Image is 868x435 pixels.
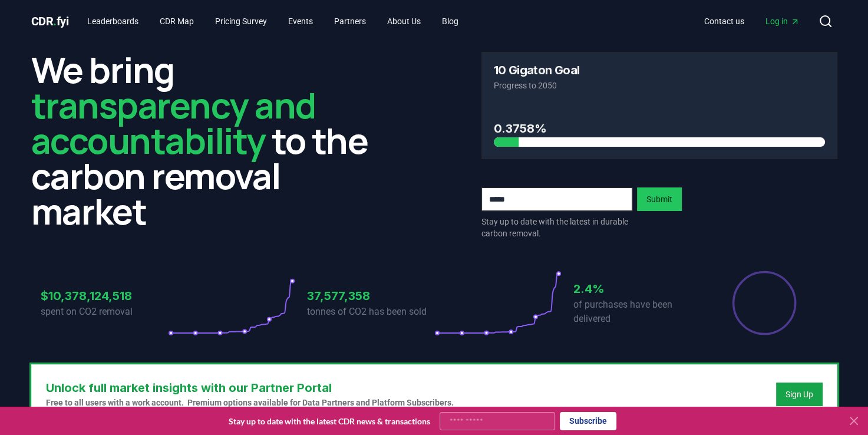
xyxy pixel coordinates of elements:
[279,11,322,32] a: Events
[31,52,387,229] h2: We bring to the carbon removal market
[433,11,468,32] a: Blog
[573,280,701,298] h3: 2.4%
[150,11,203,32] a: CDR Map
[31,13,69,29] a: CDR.fyi
[41,305,168,319] p: spent on CO2 removal
[765,15,800,27] span: Log in
[53,14,57,28] span: .
[494,80,825,91] p: Progress to 2050
[206,11,276,32] a: Pricing Survey
[695,11,809,32] nav: Main
[731,270,797,336] div: Percentage of sales delivered
[31,14,69,28] span: CDR fyi
[325,11,375,32] a: Partners
[776,383,823,406] button: Sign Up
[378,11,430,32] a: About Us
[46,397,454,408] p: Free to all users with a work account. Premium options available for Data Partners and Platform S...
[481,216,632,239] p: Stay up to date with the latest in durable carbon removal.
[307,305,434,319] p: tonnes of CO2 has been sold
[637,187,682,211] button: Submit
[573,298,701,326] p: of purchases have been delivered
[41,287,168,305] h3: $10,378,124,518
[695,11,754,32] a: Contact us
[494,120,825,137] h3: 0.3758%
[78,11,148,32] a: Leaderboards
[31,81,316,164] span: transparency and accountability
[307,287,434,305] h3: 37,577,358
[786,388,813,400] a: Sign Up
[78,11,468,32] nav: Main
[46,379,454,397] h3: Unlock full market insights with our Partner Portal
[756,11,809,32] a: Log in
[494,64,580,76] h3: 10 Gigaton Goal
